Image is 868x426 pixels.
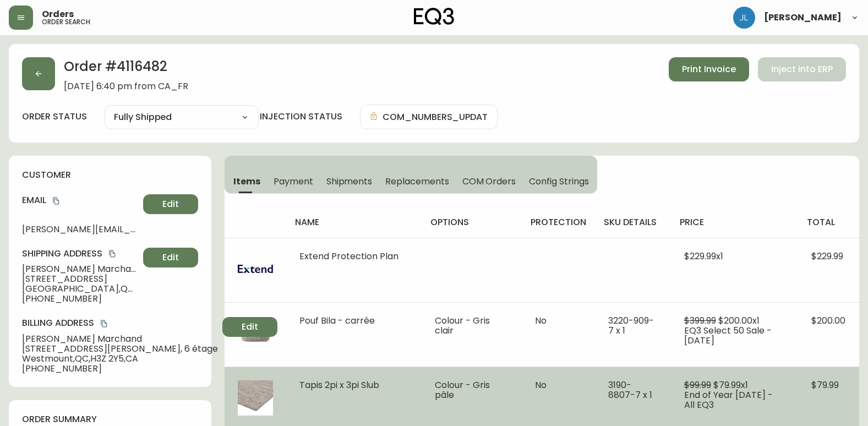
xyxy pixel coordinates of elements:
h4: order summary [22,413,198,425]
span: 3190-8807-7 x 1 [608,379,652,401]
span: [PERSON_NAME] Marchand [22,334,218,344]
span: [PERSON_NAME][EMAIL_ADDRESS][DOMAIN_NAME] [22,225,139,234]
h4: name [295,216,413,228]
img: extendLogo.svg [238,252,273,287]
span: Replacements [385,176,449,187]
span: Westmount , QC , H3Z 2Y5 , CA [22,354,218,364]
span: EQ3 Select 50 Sale - [DATE] [684,324,772,347]
button: Edit [222,317,277,337]
span: Pouf Bila - carrée [299,314,375,327]
h4: price [680,216,789,228]
span: [PERSON_NAME] [764,13,842,22]
button: copy [99,318,110,329]
span: [PERSON_NAME] Marchand [22,264,139,274]
span: $229.99 [811,250,843,263]
span: [DATE] 6:40 pm from CA_FR [64,81,188,91]
h2: Order # 4116482 [64,57,188,81]
h4: protection [531,216,586,228]
button: copy [107,248,118,259]
span: $79.99 x 1 [713,379,748,391]
h4: Billing Address [22,317,218,329]
li: Colour - Gris pâle [435,380,509,400]
span: End of Year [DATE] - All EQ3 [684,389,773,411]
h4: Shipping Address [22,248,139,260]
button: Print Invoice [669,57,749,81]
span: $200.00 [811,314,845,327]
span: Orders [42,10,74,19]
img: logo [414,8,455,25]
span: Tapis 2pi x 3pi Slub [299,379,379,391]
span: $79.99 [811,379,839,391]
button: Edit [143,194,198,214]
span: $399.99 [684,314,716,327]
span: Print Invoice [682,63,736,75]
span: Payment [274,176,313,187]
img: db9ccf1a-b525-4ab9-8aec-fc041a45a3a7.jpg [238,316,273,351]
span: Config Strings [529,176,588,187]
span: 3220-909-7 x 1 [608,314,654,337]
li: Colour - Gris clair [435,316,509,336]
span: No [535,379,547,391]
h4: Email [22,194,139,206]
span: No [535,314,547,327]
h4: sku details [604,216,662,228]
span: [STREET_ADDRESS][PERSON_NAME], 6 étage [22,344,218,354]
span: Edit [162,252,179,264]
h4: total [807,216,850,228]
h4: customer [22,169,198,181]
h5: order search [42,19,90,25]
span: Edit [242,321,258,333]
span: [PHONE_NUMBER] [22,364,218,374]
span: COM Orders [462,176,516,187]
label: order status [22,111,87,123]
span: Shipments [326,176,373,187]
img: 1c9c23e2a847dab86f8017579b61559c [733,7,755,29]
img: d0a002fb-3be8-4b40-8a2c-35df21bc9ba3.jpg [238,380,273,416]
span: Items [233,176,260,187]
span: $229.99 x 1 [684,250,723,263]
span: [PHONE_NUMBER] [22,294,139,304]
span: Extend Protection Plan [299,250,398,263]
span: [GEOGRAPHIC_DATA] , QC , H2K 3A5 , CA [22,284,139,294]
h4: options [430,216,513,228]
span: [STREET_ADDRESS] [22,274,139,284]
button: copy [51,195,62,206]
button: Edit [143,248,198,267]
span: Edit [162,198,179,210]
span: $99.99 [684,379,711,391]
h4: injection status [260,111,342,123]
span: $200.00 x 1 [718,314,760,327]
